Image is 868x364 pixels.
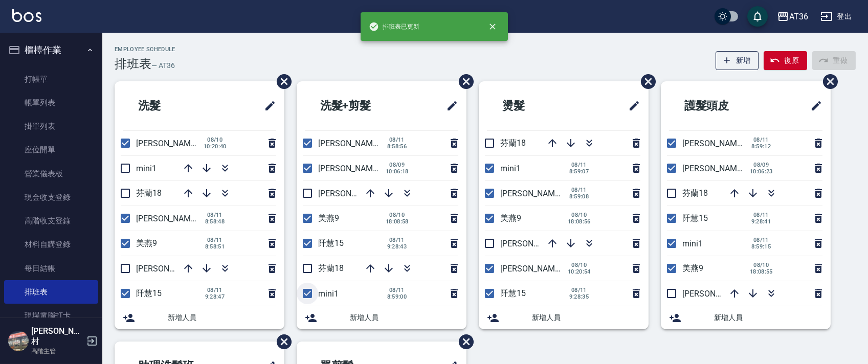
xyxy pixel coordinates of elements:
[386,293,408,300] span: 8:59:00
[682,239,703,248] span: mini1
[318,164,384,173] span: [PERSON_NAME]6
[4,257,98,280] a: 每日結帳
[4,162,98,186] a: 營業儀表板
[451,66,475,97] span: 刪除班表
[568,162,590,168] span: 08/11
[500,138,526,148] span: 芬蘭18
[115,306,284,329] div: 新增人員
[669,87,774,124] h2: 護髮頭皮
[4,67,98,91] a: 打帳單
[568,212,591,218] span: 08/10
[750,212,772,218] span: 08/11
[386,136,408,143] span: 08/11
[136,214,207,223] span: [PERSON_NAME]16
[305,87,413,124] h2: 洗髮+剪髮
[4,209,98,233] a: 高階收支登錄
[568,262,591,268] span: 08/10
[269,327,293,357] span: 刪除班表
[633,66,657,97] span: 刪除班表
[750,218,772,225] span: 9:28:41
[750,237,772,243] span: 08/11
[682,263,703,273] span: 美燕9
[115,46,175,53] h2: Employee Schedule
[136,238,157,248] span: 美燕9
[31,347,83,356] p: 高階主管
[714,312,822,323] span: 新增人員
[151,60,175,71] h6: — AT36
[568,187,590,193] span: 08/11
[136,264,207,274] span: [PERSON_NAME]11
[750,243,772,250] span: 8:59:15
[350,312,458,323] span: 新增人員
[204,212,226,218] span: 08/11
[682,164,748,173] span: [PERSON_NAME]6
[750,136,772,143] span: 08/11
[12,9,41,22] img: Logo
[136,288,162,298] span: 阡慧15
[500,239,571,248] span: [PERSON_NAME]11
[764,51,807,70] button: 復原
[204,218,226,225] span: 8:58:48
[4,233,98,256] a: 材料自購登錄
[136,188,162,198] span: 芬蘭18
[8,331,29,351] img: Person
[487,87,581,124] h2: 燙髮
[568,218,591,225] span: 18:08:56
[4,280,98,304] a: 排班表
[318,213,339,223] span: 美燕9
[318,263,344,273] span: 芬蘭18
[750,262,773,268] span: 08/10
[750,143,772,150] span: 8:59:12
[4,186,98,209] a: 現金收支登錄
[204,136,227,143] span: 08/10
[386,243,408,250] span: 9:28:43
[136,139,202,148] span: [PERSON_NAME]6
[318,189,389,198] span: [PERSON_NAME]11
[136,164,157,173] span: mini1
[500,189,571,198] span: [PERSON_NAME]16
[440,94,458,118] span: 修改班表的標題
[386,143,408,150] span: 8:58:56
[4,91,98,115] a: 帳單列表
[386,168,409,175] span: 10:06:18
[386,287,408,293] span: 08/11
[773,6,812,27] button: AT36
[750,168,773,175] span: 10:06:23
[750,268,773,275] span: 18:08:55
[532,312,640,323] span: 新增人員
[500,213,521,223] span: 美燕9
[789,10,808,23] div: AT36
[386,237,408,243] span: 08/11
[318,139,389,148] span: [PERSON_NAME]16
[481,15,504,38] button: close
[500,264,566,274] span: [PERSON_NAME]6
[269,66,293,97] span: 刪除班表
[568,293,590,300] span: 9:28:35
[804,94,822,118] span: 修改班表的標題
[568,268,591,275] span: 10:20:54
[451,327,475,357] span: 刪除班表
[123,87,217,124] h2: 洗髮
[682,188,708,198] span: 芬蘭18
[386,212,409,218] span: 08/10
[115,57,151,71] h3: 排班表
[815,66,839,97] span: 刪除班表
[204,237,226,243] span: 08/11
[568,287,590,293] span: 08/11
[750,162,773,168] span: 08/09
[386,218,409,225] span: 18:08:58
[816,7,856,26] button: 登出
[318,238,344,248] span: 阡慧15
[258,94,276,118] span: 修改班表的標題
[369,21,420,32] span: 排班表已更新
[204,143,227,150] span: 10:20:40
[500,288,526,298] span: 阡慧15
[31,326,83,347] h5: [PERSON_NAME]村
[747,6,768,27] button: save
[500,164,521,173] span: mini1
[622,94,640,118] span: 修改班表的標題
[204,293,226,300] span: 9:28:47
[204,243,226,250] span: 8:58:51
[4,138,98,162] a: 座位開單
[682,213,708,223] span: 阡慧15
